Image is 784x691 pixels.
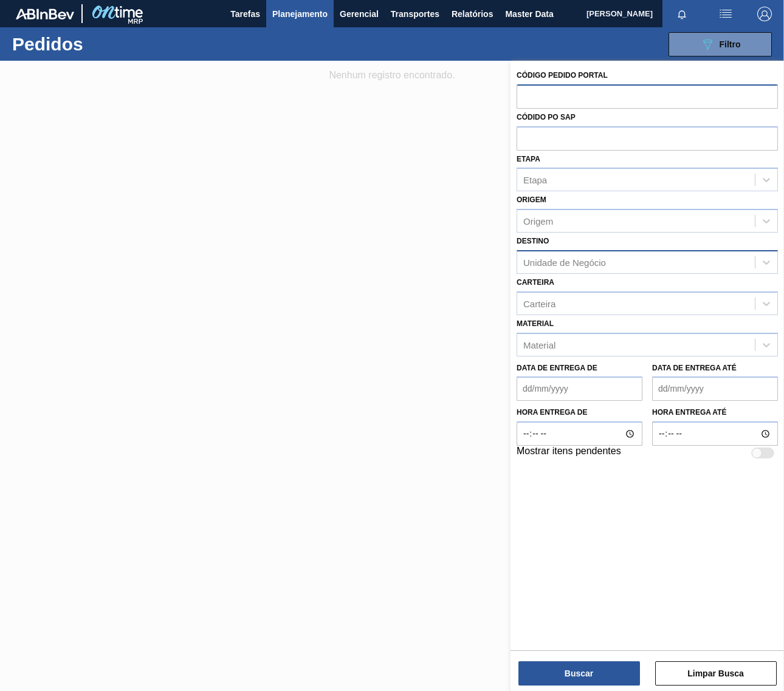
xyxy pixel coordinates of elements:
div: Unidade de Negócio [523,257,606,267]
span: Filtro [720,39,741,49]
span: Tarefas [230,7,260,21]
label: Data de Entrega de [517,364,597,372]
img: userActions [718,7,733,21]
label: Carteira [517,278,554,287]
img: Logout [757,7,772,21]
span: Master Data [505,7,553,21]
span: Relatórios [452,7,493,21]
label: Códido PO SAP [517,113,576,121]
div: Origem [523,216,553,226]
label: Hora entrega até [652,404,778,421]
span: Transportes [391,7,439,21]
div: Material [523,339,555,350]
label: Código Pedido Portal [517,71,608,80]
label: Hora entrega de [517,404,642,421]
button: Filtro [669,32,772,56]
label: Origem [517,196,546,204]
div: Carteira [523,298,555,308]
label: Data de Entrega até [652,364,737,372]
label: Etapa [517,155,540,163]
input: dd/mm/yyyy [652,376,778,401]
h1: Pedidos [12,37,181,51]
label: Material [517,319,554,328]
span: Planejamento [272,7,328,21]
button: Notificações [662,5,701,22]
input: dd/mm/yyyy [517,376,642,401]
div: Etapa [523,175,547,185]
label: Destino [517,237,549,245]
label: Mostrar itens pendentes [517,446,621,460]
img: TNhmsLtSVTkK8tSr43FrP2fwEKptu5GPRR3wAAAABJRU5ErkJggg== [16,9,74,19]
span: Gerencial [340,7,379,21]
